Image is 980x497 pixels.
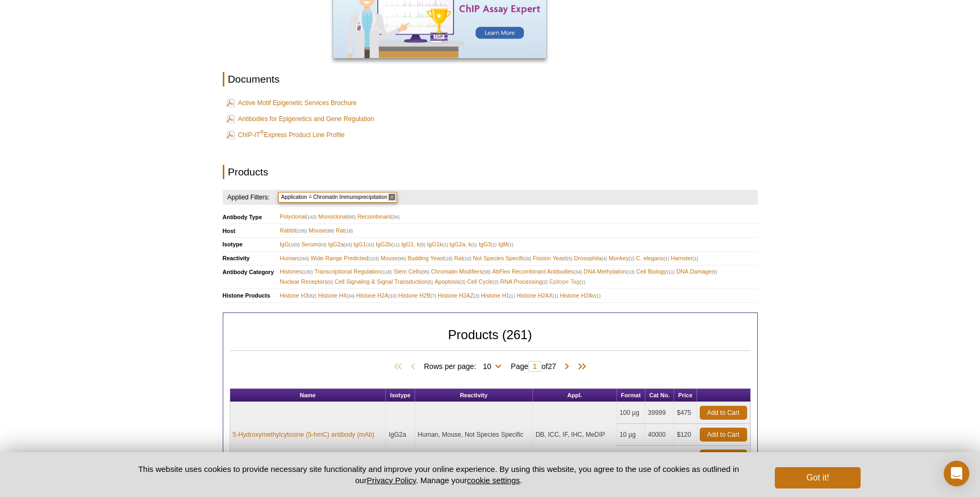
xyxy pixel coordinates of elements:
[584,267,635,277] span: DNA Methylation
[775,467,860,488] button: Got it!
[609,253,634,263] span: Monkey
[500,277,548,287] span: RNA Processing
[711,269,717,275] span: (9)
[326,228,334,234] span: (88)
[280,291,317,301] span: Histone H3
[549,277,585,287] span: Epitope Tag
[386,402,415,468] td: IgG2a
[663,256,669,261] span: (1)
[309,226,334,236] span: Mouse
[260,130,264,135] sup: ®
[645,446,674,468] td: 40900
[617,424,645,446] td: 10 µg
[471,242,477,247] span: (1)
[595,293,601,299] span: (1)
[460,279,466,285] span: (3)
[645,402,674,424] td: 39999
[553,293,558,299] span: (1)
[298,256,309,261] span: (240)
[602,256,608,261] span: (4)
[289,242,299,247] span: (103)
[533,402,617,468] td: DB, ICC, IF, IHC, MeDIP
[226,97,357,109] a: Active Motif Epigenetic Services Brochure
[473,253,531,263] span: Not Species Specific
[223,165,657,179] h2: Products
[700,428,747,442] a: Add to Cart
[474,293,480,299] span: (3)
[358,212,400,222] span: Recombinant
[401,239,425,250] span: IgG1, k
[492,267,582,277] span: AbFlex Recombinant Antibodies
[398,291,436,301] span: Histone H2B
[368,256,379,261] span: (123)
[223,224,280,238] th: Host
[367,476,416,485] a: Privacy Policy
[280,226,307,236] span: Rabbit
[454,253,471,263] span: Rat
[506,361,562,372] span: Page of
[223,251,280,265] th: Reactivity
[479,239,497,250] span: IgG3
[493,279,499,285] span: (2)
[444,256,452,261] span: (18)
[533,389,617,402] th: Appl.
[392,362,408,372] span: First Page
[560,291,601,301] span: Histone H2Av
[280,253,309,263] span: Human
[366,242,374,247] span: (32)
[674,424,696,446] td: $120
[431,267,491,277] span: Chromatin Modifiers
[278,192,397,203] span: Application = Chromatin Immunoprecipitation
[392,242,400,247] span: (11)
[580,279,586,285] span: (1)
[356,291,396,301] span: Histone H2A
[617,446,645,468] td: 50 µg
[467,277,498,287] span: Cell Cycle
[427,279,433,285] span: (5)
[280,277,333,287] span: Nuclear Receptors
[574,253,607,263] span: Drosophila
[223,210,280,223] th: Antibody Type
[700,450,747,463] a: Add to Cart
[482,269,490,275] span: (58)
[327,279,333,285] span: (6)
[424,360,505,371] span: Rows per page:
[438,291,480,301] span: Histone H2AZ
[567,256,573,261] span: (5)
[408,253,452,263] span: Budding Yeast
[223,190,271,205] h4: Applied Filters:
[230,389,386,402] th: Name
[674,389,696,402] th: Price
[314,267,392,277] span: Transcriptional Regulation
[636,267,675,277] span: Cell Biology
[223,288,280,302] th: Histone Products
[381,269,392,275] span: (118)
[302,269,313,275] span: (130)
[226,113,375,125] a: Antibodies for Epigenetics and Gene Regulation
[318,212,356,222] span: Monoclonal
[301,239,326,250] span: Serum
[280,267,313,277] span: Histones
[347,214,355,220] span: (85)
[562,362,572,372] span: Next Page
[380,253,406,263] span: Mouse
[516,291,558,301] span: Histone H2AX
[645,424,674,446] td: 40000
[120,463,758,486] p: This website uses cookies to provide necessary site functionality and improve your online experie...
[463,256,471,261] span: (10)
[398,256,406,261] span: (90)
[700,406,747,420] a: Add to Cart
[627,269,635,275] span: (13)
[393,267,430,277] span: Stem Cells
[415,402,533,468] td: Human, Mouse, Not Species Specific
[280,212,317,222] span: Polyclonal
[328,239,352,250] span: IgG2a
[450,239,477,250] span: IgG2a, k
[572,362,588,372] span: Last Page
[376,239,400,250] span: IgG2b
[226,129,345,141] a: ChIP-IT®Express Product Line Profile
[353,239,374,250] span: IgG1
[533,253,572,263] span: Fission Yeast
[431,293,436,299] span: (7)
[467,476,520,485] button: cookie settings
